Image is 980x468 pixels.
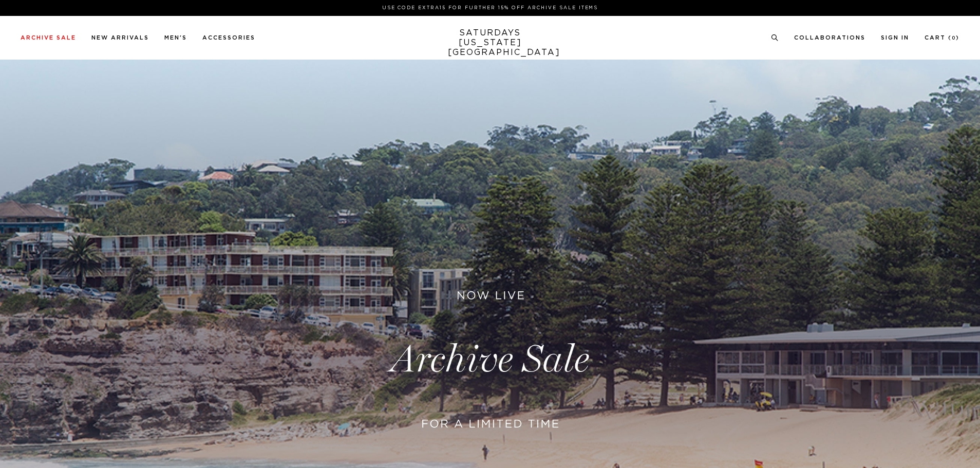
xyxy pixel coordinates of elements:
[21,35,76,41] a: Archive Sale
[952,36,956,41] small: 0
[925,35,959,41] a: Cart (0)
[164,35,187,41] a: Men's
[202,35,255,41] a: Accessories
[794,35,865,41] a: Collaborations
[91,35,149,41] a: New Arrivals
[881,35,909,41] a: Sign In
[25,4,955,12] p: Use Code EXTRA15 for Further 15% Off Archive Sale Items
[448,28,533,58] a: SATURDAYS[US_STATE][GEOGRAPHIC_DATA]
